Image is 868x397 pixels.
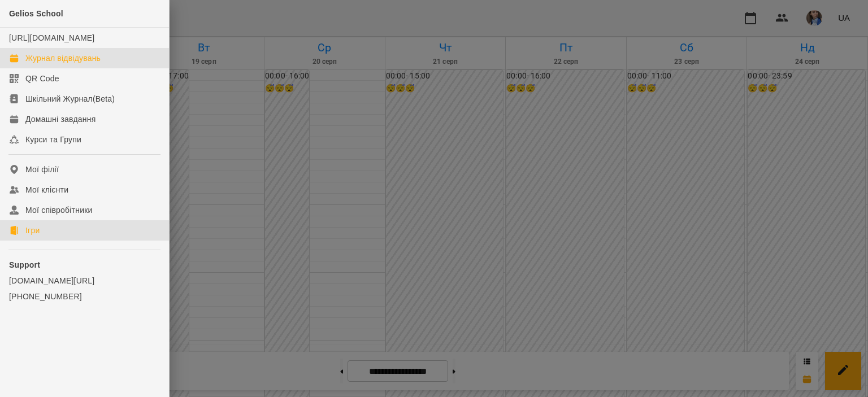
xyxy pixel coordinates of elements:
div: QR Code [25,73,59,84]
div: Курси та Групи [25,134,81,145]
p: Support [9,259,160,271]
a: [URL][DOMAIN_NAME] [9,33,94,42]
a: [PHONE_NUMBER] [9,291,160,302]
div: Журнал відвідувань [25,53,101,64]
div: Ігри [25,225,40,236]
div: Мої співробітники [25,204,93,216]
div: Мої клієнти [25,184,68,195]
div: Мої філії [25,164,59,175]
span: Gelios School [9,9,63,18]
a: [DOMAIN_NAME][URL] [9,275,160,286]
div: Шкільний Журнал(Beta) [25,93,115,104]
div: Домашні завдання [25,114,96,125]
